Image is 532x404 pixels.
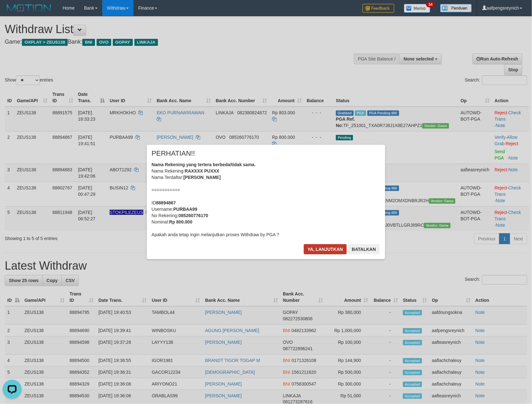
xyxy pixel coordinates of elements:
b: Nama Rekening yang tertera berbeda/tidak sama. [152,162,256,167]
b: Rp 800.000 [169,219,192,224]
div: Nama Rekening: Nama Terdaftar: =========== ID Username: No Rekening: Nominal: Apakah anda tetap i... [152,161,380,238]
button: Ya, lanjutkan [304,244,347,254]
button: Open LiveChat chat widget [3,3,22,22]
b: RAXXXX PUXXX [185,168,219,174]
span: PERHATIAN!! [152,150,195,157]
b: [PERSON_NAME] [183,175,221,180]
button: Batalkan [348,244,380,254]
b: 88894867 [156,200,176,205]
b: PURBAA99 [173,207,197,212]
b: 085260776170 [179,213,208,218]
